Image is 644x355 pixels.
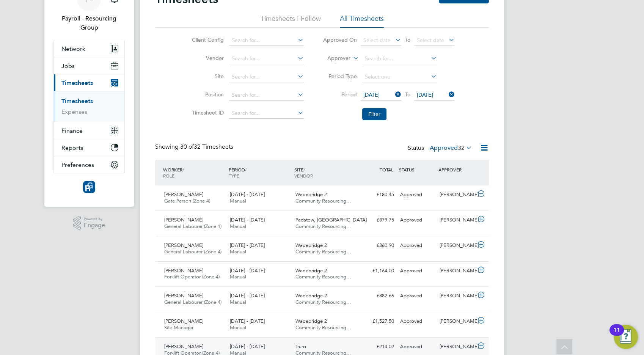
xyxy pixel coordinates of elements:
img: resourcinggroup-logo-retina.png [83,181,95,193]
span: [DATE] - [DATE] [230,318,265,324]
button: Reports [54,139,124,156]
div: £1,527.50 [358,315,397,328]
span: Manual [230,299,246,305]
span: Manual [230,248,246,255]
span: [PERSON_NAME] [164,292,203,299]
span: To [403,35,413,45]
span: Reports [61,144,83,151]
span: Community Resourcing… [295,324,351,331]
label: Timesheet ID [190,109,224,116]
div: [PERSON_NAME] [437,341,476,353]
label: Position [190,91,224,98]
input: Search for... [229,35,304,46]
span: [PERSON_NAME] [164,191,203,198]
span: / [245,167,247,173]
span: Padstow, [GEOGRAPHIC_DATA] [295,217,367,223]
div: Approved [397,315,437,328]
span: Community Resourcing… [295,299,351,305]
span: TYPE [229,173,239,179]
span: [PERSON_NAME] [164,318,203,324]
span: Finance [61,127,83,134]
span: Wadebridge 2 [295,267,327,274]
span: [DATE] - [DATE] [230,191,265,198]
input: Search for... [229,53,304,64]
span: Gate Person (Zone 4) [164,198,210,204]
span: [DATE] - [DATE] [230,217,265,223]
div: Showing [155,143,235,151]
label: Vendor [190,55,224,61]
div: PERIOD [227,163,292,182]
div: WORKER [161,163,227,182]
div: Approved [397,239,437,252]
span: [DATE] - [DATE] [230,343,265,350]
span: [PERSON_NAME] [164,217,203,223]
span: [DATE] - [DATE] [230,292,265,299]
div: Approved [397,188,437,201]
span: Community Resourcing… [295,273,351,280]
span: Truro [295,343,306,350]
input: Search for... [362,53,437,64]
span: Forklift Operator (Zone 4) [164,273,220,280]
label: Site [190,73,224,80]
span: Site Manager [164,324,193,331]
a: Powered byEngage [73,216,105,230]
button: Filter [362,108,386,120]
a: Expenses [61,108,87,115]
input: Search for... [229,90,304,101]
span: Community Resourcing… [295,198,351,204]
div: £1,164.00 [358,265,397,277]
span: Powered by [84,216,105,222]
div: Status [408,143,474,154]
span: [DATE] [363,91,380,98]
div: [PERSON_NAME] [437,265,476,277]
span: Select date [363,37,391,44]
label: Client Config [190,36,224,43]
span: Community Resourcing… [295,248,351,255]
div: Approved [397,214,437,226]
button: Timesheets [54,74,124,91]
div: Approved [397,265,437,277]
button: Preferences [54,156,124,173]
div: Approved [397,341,437,353]
div: £879.75 [358,214,397,226]
span: VENDOR [294,173,313,179]
div: £180.45 [358,188,397,201]
span: Select date [417,37,444,44]
span: Manual [230,273,246,280]
label: Approved [430,144,472,152]
span: Preferences [61,161,94,168]
span: Manual [230,198,246,204]
button: Finance [54,122,124,139]
span: 30 of [180,143,194,151]
span: Wadebridge 2 [295,242,327,248]
div: £882.66 [358,290,397,302]
span: Wadebridge 2 [295,318,327,324]
span: Timesheets [61,79,93,86]
div: Timesheets [54,91,124,122]
label: Approver [316,55,350,62]
a: Go to home page [53,181,125,193]
span: ROLE [163,173,174,179]
span: General Labourer (Zone 4) [164,299,221,305]
div: [PERSON_NAME] [437,315,476,328]
span: 32 Timesheets [180,143,233,151]
div: SITE [292,163,358,182]
span: Jobs [61,62,75,69]
li: All Timesheets [340,14,384,28]
span: Wadebridge 2 [295,292,327,299]
span: [PERSON_NAME] [164,343,203,350]
span: Wadebridge 2 [295,191,327,198]
label: Period Type [323,73,357,80]
button: Open Resource Center, 11 new notifications [614,325,638,349]
span: Payroll - Resourcing Group [53,14,125,32]
div: [PERSON_NAME] [437,188,476,201]
a: Timesheets [61,97,93,105]
div: [PERSON_NAME] [437,239,476,252]
label: Approved On [323,36,357,43]
span: [PERSON_NAME] [164,267,203,274]
span: [PERSON_NAME] [164,242,203,248]
span: To [403,90,413,99]
span: 32 [458,144,465,152]
span: TOTAL [380,167,393,173]
label: Period [323,91,357,98]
